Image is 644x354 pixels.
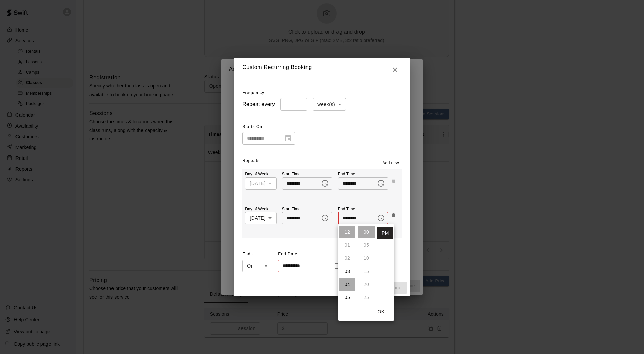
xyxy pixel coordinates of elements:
button: Close [388,63,402,76]
button: Choose date [331,259,345,273]
span: Frequency [242,90,264,95]
div: On [242,260,272,272]
p: End Time [338,171,388,177]
li: 3 hours [339,265,355,278]
h6: Repeat every [242,100,275,109]
button: Add new [380,158,402,169]
button: Choose time, selected time is 4:30 PM [374,177,388,190]
li: PM [377,227,393,239]
p: Day of Week [245,206,276,212]
p: End Time [338,206,388,212]
div: [DATE] [245,177,276,190]
p: Start Time [282,171,332,177]
li: 5 hours [339,291,355,304]
li: 4 hours [339,278,355,291]
span: Repeats [242,158,260,163]
ul: Select hours [338,224,357,303]
span: End Date [278,249,345,260]
ul: Select minutes [357,224,376,303]
div: week(s) [313,98,346,110]
span: Starts On [242,121,295,132]
button: OK [370,306,392,318]
p: Day of Week [245,171,276,177]
p: Start Time [282,206,332,212]
button: Remove [388,210,399,221]
button: Choose time, selected time is 3:30 PM [318,211,332,225]
span: Ends [242,249,272,260]
button: Choose time, selected time is 3:30 PM [318,177,332,190]
h2: Custom Recurring Booking [234,58,410,82]
button: Choose time, selected time is 12:00 PM [374,211,388,225]
span: Add new [382,160,399,167]
ul: Select meridiem [376,224,394,303]
div: [DATE] [245,212,276,224]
